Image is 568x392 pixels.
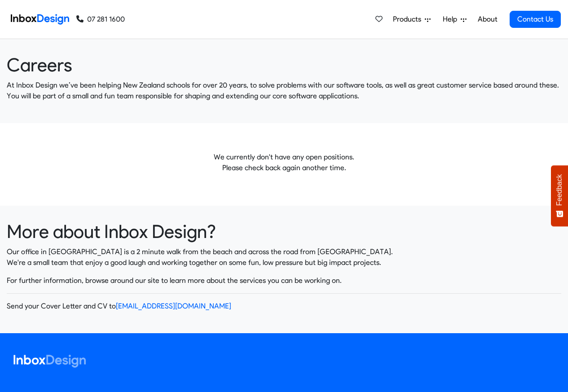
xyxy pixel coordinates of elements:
[7,247,561,268] p: Our office in [GEOGRAPHIC_DATA] is a 2 minute walk from the beach and across the road from [GEOGR...
[555,174,564,206] span: Feedback
[510,11,561,28] a: Contact Us
[7,53,561,76] heading: Careers
[443,14,461,25] span: Help
[13,355,86,368] img: logo_inboxdesign_white.svg
[551,165,568,226] button: Feedback - Show survey
[389,10,434,28] a: Products
[7,275,561,286] p: For further information, browse around our site to learn more about the services you can be worki...
[7,152,561,173] p: We currently don't have any open positions. Please check back again another time.
[116,302,231,310] a: [EMAIL_ADDRESS][DOMAIN_NAME]
[7,301,561,312] p: Send your Cover Letter and CV to
[439,10,470,28] a: Help
[475,10,500,28] a: About
[7,80,561,101] p: At Inbox Design we’ve been helping New Zealand schools for over 20 years, to solve problems with ...
[7,220,561,243] heading: More about Inbox Design?
[393,14,425,25] span: Products
[76,14,125,25] a: 07 281 1600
